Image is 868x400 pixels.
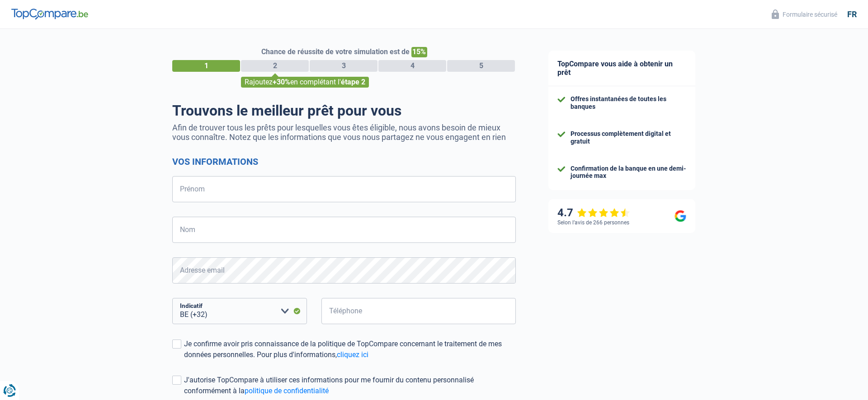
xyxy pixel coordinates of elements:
div: Rajoutez en complétant l' [241,77,369,88]
img: TopCompare Logo [11,9,88,19]
div: Processus complètement digital et gratuit [571,130,686,145]
div: Je confirme avoir pris connaissance de la politique de TopCompare concernant le traitement de mes... [184,339,516,360]
span: +30% [273,78,290,86]
div: TopCompare vous aide à obtenir un prêt [548,51,695,86]
div: Offres instantanées de toutes les banques [571,95,686,111]
div: 1 [172,60,240,72]
a: cliquez ici [337,350,368,359]
a: politique de confidentialité [245,386,329,395]
input: 401020304 [321,298,516,324]
div: 2 [241,60,309,72]
button: Formulaire sécurisé [766,7,843,22]
div: fr [847,9,857,19]
div: 3 [310,60,377,72]
div: Selon l’avis de 266 personnes [557,219,629,226]
p: Afin de trouver tous les prêts pour lesquelles vous êtes éligible, nous avons besoin de mieux vou... [172,123,516,142]
span: 15% [411,47,427,57]
div: J'autorise TopCompare à utiliser ces informations pour me fournir du contenu personnalisé conform... [184,375,516,396]
h2: Vos informations [172,156,516,167]
div: 4.7 [557,206,630,219]
span: étape 2 [341,78,365,86]
div: Confirmation de la banque en une demi-journée max [571,165,686,180]
span: Chance de réussite de votre simulation est de [261,47,410,56]
h1: Trouvons le meilleur prêt pour vous [172,102,516,119]
div: 5 [447,60,515,72]
div: 4 [378,60,446,72]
